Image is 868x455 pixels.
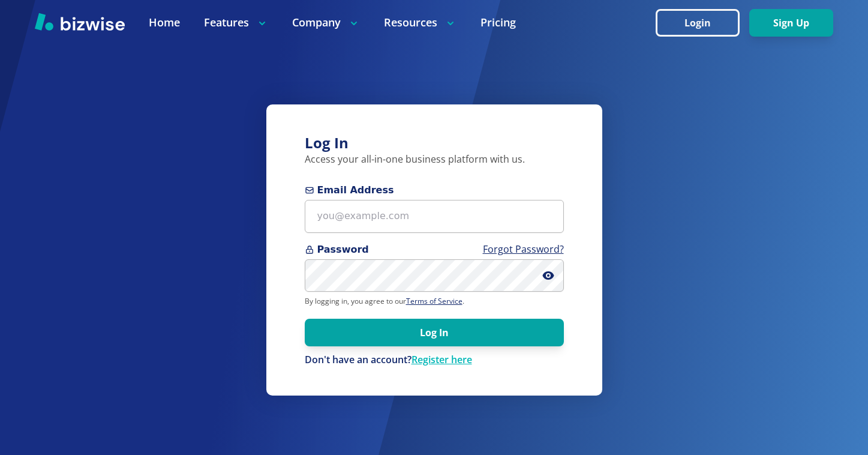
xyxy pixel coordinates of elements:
span: Email Address [305,183,564,197]
input: you@example.com [305,200,564,233]
h3: Log In [305,133,564,153]
p: Don't have an account? [305,354,564,367]
a: Home [149,15,180,30]
span: Password [305,243,564,257]
button: Login [656,9,740,37]
a: Pricing [480,15,516,30]
button: Sign Up [749,9,833,37]
p: Features [204,15,268,30]
p: Access your all-in-one business platform with us. [305,153,564,166]
a: Sign Up [749,17,833,29]
a: Register here [412,353,472,366]
p: Resources [384,15,456,30]
a: Login [656,17,749,29]
img: Bizwise Logo [35,13,125,31]
button: Log In [305,319,564,346]
a: Terms of Service [406,296,462,306]
div: Don't have an account?Register here [305,354,564,367]
a: Forgot Password? [483,243,564,256]
p: Company [292,15,360,30]
p: By logging in, you agree to our . [305,297,564,306]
